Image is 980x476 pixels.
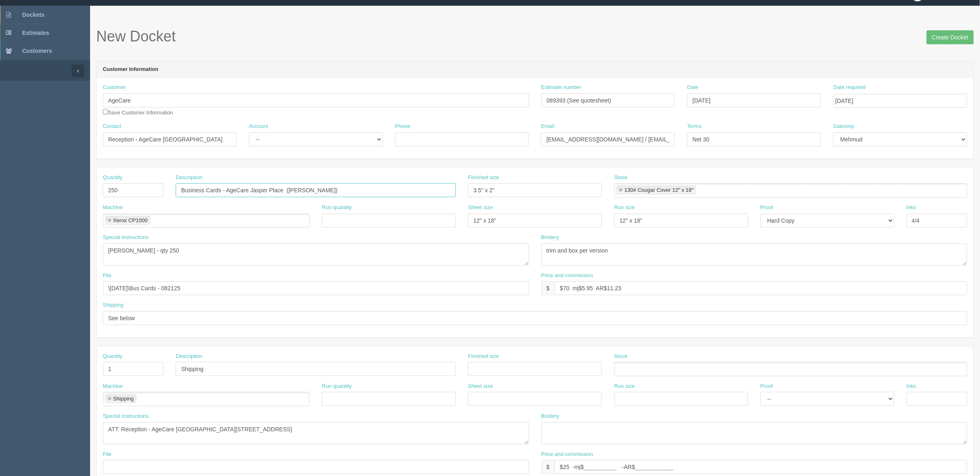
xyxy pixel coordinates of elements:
[625,187,694,193] div: 130# Cougar Cover 12" x 18"
[541,281,555,295] div: $
[541,244,968,266] textarea: trim and box per version
[541,412,559,420] label: Bindery
[468,353,499,360] label: Finished size
[103,451,111,458] label: File
[468,204,493,212] label: Sheet size
[468,383,493,390] label: Sheet size
[113,396,134,401] div: Shipping
[113,218,148,223] div: Xerox CP1000
[468,174,499,182] label: Finished size
[103,234,149,241] label: Special instructions
[103,84,529,116] div: Save Customer Information
[833,84,866,91] label: Date required
[103,301,124,309] label: Shipping
[22,30,49,36] span: Estimates
[541,451,593,458] label: Price and commission
[614,204,635,212] label: Run size
[760,383,773,390] label: Proof
[687,123,702,130] label: Terms
[103,383,123,390] label: Machine
[103,93,529,107] input: Enter customer name
[833,123,854,130] label: Salesrep
[103,123,121,130] label: Contact
[395,123,411,130] label: Phone
[927,30,974,44] input: Create Docket
[97,61,973,78] header: Customer Information
[176,353,202,360] label: Description
[907,204,917,212] label: Inks
[614,174,628,182] label: Stock
[614,383,635,390] label: Run size
[176,174,202,182] label: Description
[687,84,698,91] label: Date
[541,234,559,241] label: Bindery
[907,383,917,390] label: Inks
[103,244,529,266] textarea: [PERSON_NAME] - qty 250
[103,174,122,182] label: Quantity
[614,353,628,360] label: Stock
[541,84,582,91] label: Estimate number
[249,123,268,130] label: Account
[103,412,149,420] label: Special instructions
[103,204,123,212] label: Machine
[541,272,593,280] label: Price and commission
[22,11,44,18] span: Dockets
[541,123,555,130] label: Email
[103,84,126,91] label: Customer
[322,383,352,390] label: Run quantity
[760,204,773,212] label: Proof
[22,48,52,54] span: Customers
[103,272,111,280] label: File
[541,460,555,474] div: $
[322,204,352,212] label: Run quantity
[103,422,529,444] textarea: ATT: Reception - AgeCare [GEOGRAPHIC_DATA][STREET_ADDRESS]
[103,353,122,360] label: Quantity
[96,28,974,45] h1: New Docket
